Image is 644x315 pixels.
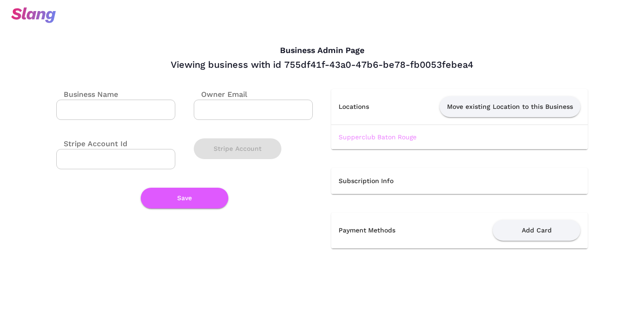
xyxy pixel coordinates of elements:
[331,89,389,125] th: Locations
[440,96,580,117] button: Move existing Location to this Business
[11,7,56,23] img: svg+xml;base64,PHN2ZyB3aWR0aD0iOTciIGhlaWdodD0iMzQiIHZpZXdCb3g9IjAgMCA5NyAzNCIgZmlsbD0ibm9uZSIgeG...
[331,213,437,249] th: Payment Methods
[194,145,281,151] a: Stripe Account
[56,138,127,149] label: Stripe Account Id
[331,168,588,194] th: Subscription Info
[56,59,588,71] div: Viewing business with id 755df41f-43a0-47b6-be78-fb0053febea4
[194,89,247,100] label: Owner Email
[339,133,417,141] a: Supperclub Baton Rouge
[493,226,580,233] a: Add Card
[56,46,588,56] h4: Business Admin Page
[56,89,118,100] label: Business Name
[493,220,580,241] button: Add Card
[141,188,228,208] button: Save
